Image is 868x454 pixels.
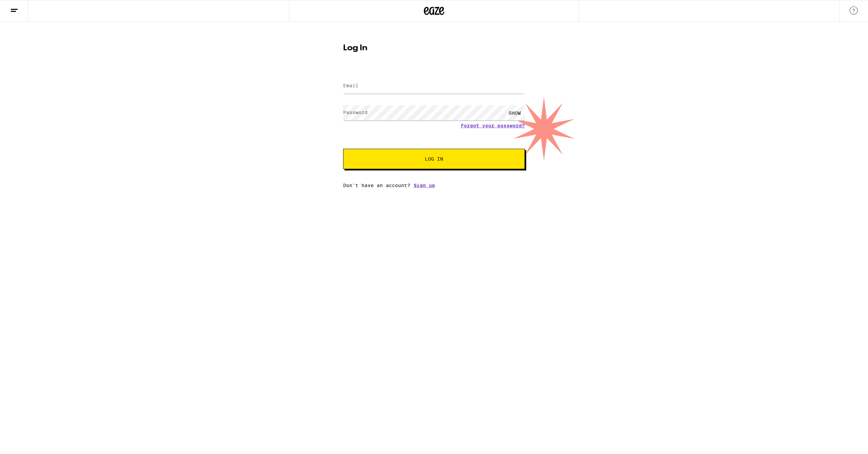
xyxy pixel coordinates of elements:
[414,183,435,188] a: Sign up
[461,123,525,128] a: Forgot your password?
[343,44,525,52] h1: Log In
[343,110,368,115] label: Password
[343,149,525,169] button: Log In
[343,183,525,188] div: Don't have an account?
[505,105,525,121] div: SHOW
[343,83,358,88] label: Email
[343,78,525,94] input: Email
[425,157,443,161] span: Log In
